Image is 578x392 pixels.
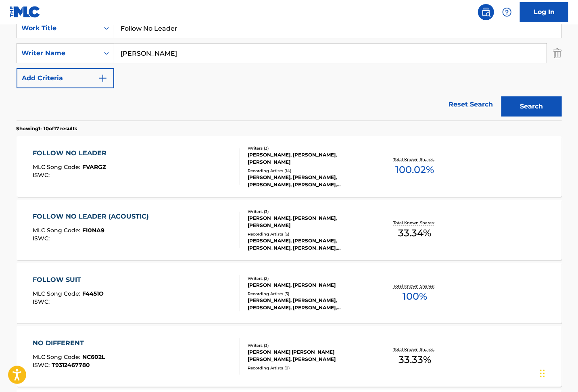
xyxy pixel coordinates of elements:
div: Help [499,4,515,20]
div: [PERSON_NAME], [PERSON_NAME], [PERSON_NAME], [PERSON_NAME], [PERSON_NAME] [248,297,369,311]
a: FOLLOW NO LEADERMLC Song Code:FVARGZISWC:Writers (3)[PERSON_NAME], [PERSON_NAME], [PERSON_NAME]Re... [17,136,562,197]
img: search [481,7,491,17]
div: Writers ( 3 ) [248,209,369,215]
span: MLC Song Code : [33,290,82,297]
div: Recording Artists ( 5 ) [248,291,369,297]
span: 33.33 % [399,352,431,367]
div: Recording Artists ( 14 ) [248,168,369,174]
span: MLC Song Code : [33,353,82,361]
div: FOLLOW NO LEADER [33,148,111,158]
a: FOLLOW NO LEADER (ACOUSTIC)MLC Song Code:FI0NA9ISWC:Writers (3)[PERSON_NAME], [PERSON_NAME], [PER... [17,200,562,260]
span: F4451O [82,290,104,297]
span: FI0NA9 [82,227,104,234]
span: ISWC : [33,361,52,369]
a: FOLLOW SUITMLC Song Code:F4451OISWC:Writers (2)[PERSON_NAME], [PERSON_NAME]Recording Artists (5)[... [17,263,562,323]
a: Reset Search [445,96,497,113]
span: ISWC : [33,298,52,305]
img: 9d2ae6d4665cec9f34b9.svg [98,73,108,83]
img: MLC Logo [10,6,41,18]
img: Delete Criterion [553,43,562,63]
a: Log In [520,2,568,22]
div: [PERSON_NAME], [PERSON_NAME], [PERSON_NAME], [PERSON_NAME], [PERSON_NAME] [248,237,369,252]
div: [PERSON_NAME], [PERSON_NAME] [248,281,369,289]
span: MLC Song Code : [33,163,82,171]
span: 100.02 % [395,163,434,177]
div: Drag [540,361,545,386]
div: FOLLOW SUIT [33,275,104,285]
p: Total Known Shares: [393,283,436,289]
span: NC602L [82,353,105,361]
span: ISWC : [33,235,52,242]
div: Writer Name [22,48,94,58]
div: Writers ( 2 ) [248,275,369,281]
span: FVARGZ [82,163,106,171]
span: ISWC : [33,171,52,179]
div: Recording Artists ( 6 ) [248,231,369,237]
form: Search Form [17,18,562,121]
button: Search [501,96,562,117]
p: Total Known Shares: [393,220,436,226]
div: [PERSON_NAME] [PERSON_NAME] [PERSON_NAME], [PERSON_NAME] [248,348,369,363]
span: 33.34 % [398,226,431,240]
div: [PERSON_NAME], [PERSON_NAME], [PERSON_NAME] [248,151,369,166]
div: FOLLOW NO LEADER (ACOUSTIC) [33,212,153,221]
div: NO DIFFERENT [33,338,105,348]
div: [PERSON_NAME], [PERSON_NAME], [PERSON_NAME] [248,215,369,229]
span: MLC Song Code : [33,227,82,234]
p: Showing 1 - 10 of 17 results [17,125,77,132]
button: Add Criteria [17,68,114,88]
p: Total Known Shares: [393,156,436,163]
img: help [502,7,512,17]
p: Total Known Shares: [393,346,436,352]
div: Writers ( 3 ) [248,342,369,348]
div: Work Title [22,23,94,33]
div: Writers ( 3 ) [248,145,369,151]
a: Public Search [478,4,494,20]
div: [PERSON_NAME], [PERSON_NAME], [PERSON_NAME], [PERSON_NAME], [PERSON_NAME] [248,174,369,188]
span: 100 % [403,289,427,304]
iframe: Chat Widget [538,353,578,392]
span: T9312467780 [52,361,90,369]
div: Recording Artists ( 0 ) [248,365,369,371]
a: NO DIFFERENTMLC Song Code:NC602LISWC:T9312467780Writers (3)[PERSON_NAME] [PERSON_NAME] [PERSON_NA... [17,326,562,387]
